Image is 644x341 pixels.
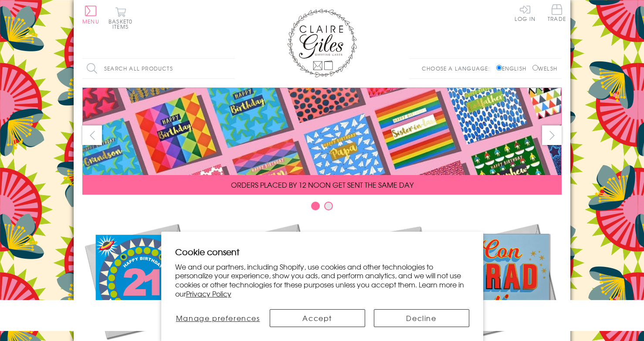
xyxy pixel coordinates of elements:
[542,125,562,145] button: next
[374,309,469,327] button: Decline
[175,246,469,258] h2: Cookie consent
[311,202,320,210] button: Carousel Page 1 (Current Slide)
[422,64,495,72] p: Choose a language:
[287,9,357,78] img: Claire Giles Greetings Cards
[82,17,99,25] span: Menu
[532,65,538,71] input: Welsh
[112,17,132,30] span: 0 items
[82,59,235,78] input: Search all products
[186,288,231,299] a: Privacy Policy
[324,202,333,210] button: Carousel Page 2
[176,313,260,323] span: Manage preferences
[82,201,562,215] div: Carousel Pagination
[496,64,531,72] label: English
[270,309,365,327] button: Accept
[496,65,502,71] input: English
[231,179,414,190] span: ORDERS PLACED BY 12 NOON GET SENT THE SAME DAY
[226,59,235,78] input: Search
[175,309,261,327] button: Manage preferences
[515,4,536,21] a: Log In
[108,7,132,29] button: Basket0 items
[548,4,566,21] span: Trade
[82,6,99,24] button: Menu
[532,64,557,72] label: Welsh
[175,262,469,298] p: We and our partners, including Shopify, use cookies and other technologies to personalize your ex...
[82,125,102,145] button: prev
[548,4,566,23] a: Trade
